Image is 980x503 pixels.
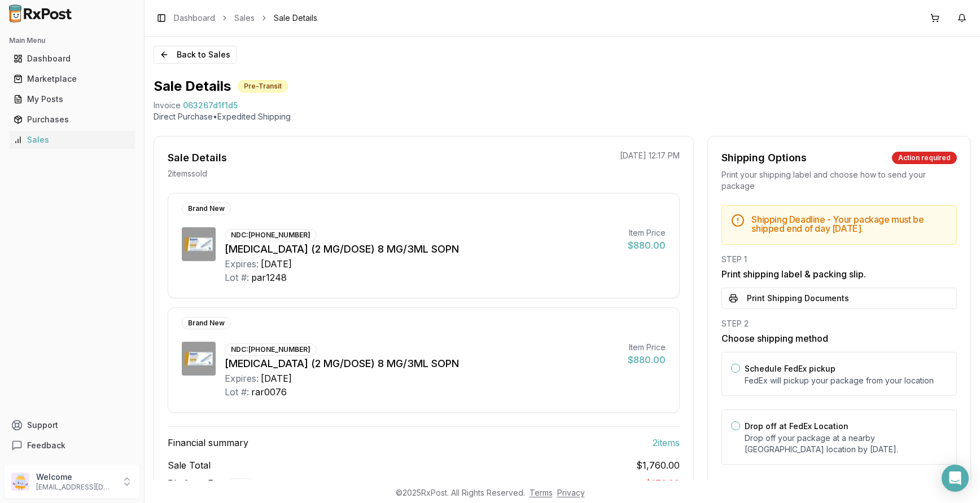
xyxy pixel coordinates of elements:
[14,134,130,145] div: Sales
[751,215,947,233] h5: Shipping Deadline - Your package must be shipped end of day [DATE] .
[14,53,130,64] div: Dashboard
[721,318,957,329] div: STEP 2
[628,353,666,367] div: $880.00
[5,90,139,108] button: My Posts
[182,317,231,329] div: Brand New
[942,465,969,492] div: Open Intercom Messenger
[530,488,553,497] a: Terms
[5,131,139,149] button: Sales
[5,111,139,129] button: Purchases
[628,239,666,252] div: $880.00
[154,46,237,64] button: Back to Sales
[14,94,130,105] div: My Posts
[36,483,115,492] p: [EMAIL_ADDRESS][DOMAIN_NAME]
[745,364,835,373] label: Schedule FedEx pickup
[238,80,288,92] div: Pre-Transit
[182,342,216,376] img: Ozempic (2 MG/DOSE) 8 MG/3ML SOPN
[225,343,317,356] div: NDC: [PHONE_NUMBER]
[5,435,139,456] button: Feedback
[5,415,139,435] button: Support
[9,109,135,130] a: Purchases
[721,169,957,192] div: Print your shipping label and choose how to send your package
[9,130,135,150] a: Sales
[168,436,248,449] span: Financial summary
[14,114,130,125] div: Purchases
[168,476,255,491] span: Platform Fee
[27,440,65,451] span: Feedback
[225,257,259,271] div: Expires:
[225,356,619,372] div: [MEDICAL_DATA] (2 MG/DOSE) 8 MG/3ML SOPN
[168,458,211,472] span: Sale Total
[721,332,957,345] h3: Choose shipping method
[721,254,957,265] div: STEP 1
[5,70,139,88] button: Marketplace
[225,372,259,385] div: Expires:
[274,12,317,24] span: Sale Details
[154,77,231,95] h1: Sale Details
[628,342,666,353] div: Item Price
[11,473,29,491] img: User avatar
[721,288,957,309] button: Print Shipping Documents
[641,478,680,489] span: - $176.00
[9,36,135,45] h2: Main Menu
[628,227,666,239] div: Item Price
[721,150,807,166] div: Shipping Options
[251,385,287,399] div: rar0076
[168,150,227,166] div: Sale Details
[745,375,947,386] p: FedEx will pickup your package from your location
[636,458,680,472] span: $1,760.00
[225,229,317,241] div: NDC: [PHONE_NUMBER]
[745,421,848,431] label: Drop off at FedEx Location
[14,73,130,85] div: Marketplace
[9,69,135,89] a: Marketplace
[234,12,255,24] a: Sales
[174,12,317,24] nav: breadcrumb
[261,372,292,385] div: [DATE]
[653,436,680,449] span: 2 item s
[174,12,215,24] a: Dashboard
[5,5,77,23] img: RxPost Logo
[228,478,255,491] div: 10 %
[168,168,207,179] p: 2 item s sold
[182,227,216,261] img: Ozempic (2 MG/DOSE) 8 MG/3ML SOPN
[36,471,115,483] p: Welcome
[745,433,947,455] p: Drop off your package at a nearby [GEOGRAPHIC_DATA] location by [DATE] .
[892,152,957,164] div: Action required
[9,89,135,109] a: My Posts
[251,271,287,284] div: par1248
[225,271,249,284] div: Lot #:
[5,50,139,68] button: Dashboard
[620,150,680,161] p: [DATE] 12:17 PM
[557,488,585,497] a: Privacy
[225,241,619,257] div: [MEDICAL_DATA] (2 MG/DOSE) 8 MG/3ML SOPN
[225,385,249,399] div: Lot #:
[261,257,292,271] div: [DATE]
[9,48,135,69] a: Dashboard
[182,202,231,215] div: Brand New
[721,267,957,281] h3: Print shipping label & packing slip.
[154,100,181,111] div: Invoice
[154,111,971,122] p: Direct Purchase • Expedited Shipping
[183,100,238,111] span: 063267d1f1d5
